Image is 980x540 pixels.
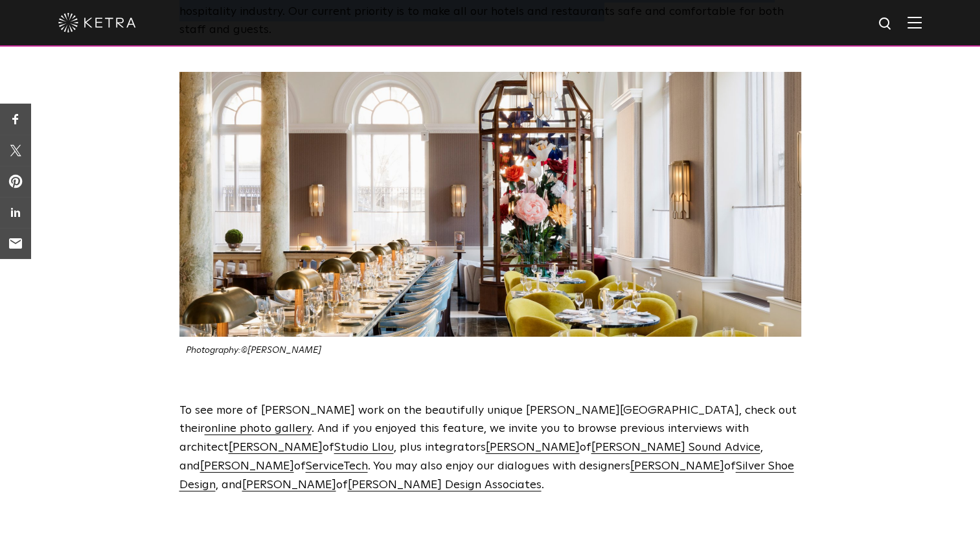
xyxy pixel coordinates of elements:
a: ServiceTech [306,460,368,472]
span: of [336,479,348,491]
img: search icon [878,16,894,32]
a: [PERSON_NAME] [229,442,323,453]
a: [PERSON_NAME] [630,460,724,472]
a: Silver Shoe Design [179,460,794,491]
a: [PERSON_NAME] Sound Advice [591,442,760,453]
span: To see more of [PERSON_NAME] work on the beautifully unique [PERSON_NAME][GEOGRAPHIC_DATA], check... [179,405,797,435]
span: of [294,460,306,472]
span: , and [216,479,242,491]
span: of [323,442,334,453]
a: [PERSON_NAME] [242,479,336,491]
span: . And if you enjoyed this feature, we invite you to browse previous interviews with architect [179,423,749,453]
span: of [724,460,736,472]
a: online photo gallery [205,423,312,434]
a: [PERSON_NAME] Design Associates [348,479,541,491]
img: BlogPost_0004_0003_RiggsHotel_01_20_20_LARGE [179,72,801,337]
a: [PERSON_NAME] [200,460,294,472]
img: Hamburger%20Nav.svg [907,16,922,28]
a: [PERSON_NAME] [486,442,580,453]
em: Photography: [186,346,321,355]
a: Studio Llou [334,442,394,453]
span: of [580,442,591,453]
span: ©[PERSON_NAME] [241,346,321,355]
span: . [541,479,544,491]
img: ketra-logo-2019-white [58,13,136,32]
span: , plus integrators [394,442,486,453]
span: . You may also enjoy our dialogues with designers [368,460,630,472]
